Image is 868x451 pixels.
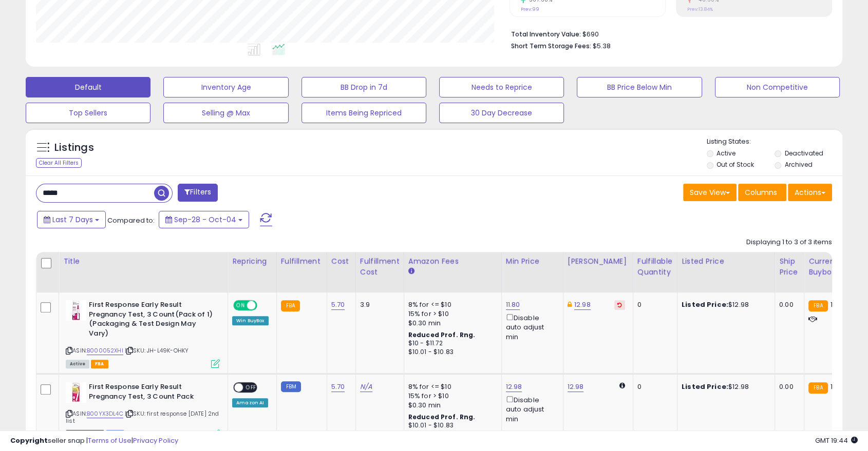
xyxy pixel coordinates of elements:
[232,316,269,325] div: Win BuyBox
[66,409,219,425] span: | SKU: first response [DATE] 2nd list
[331,300,345,310] a: 5.70
[568,256,629,267] div: [PERSON_NAME]
[133,436,178,445] a: Privacy Policy
[506,300,520,310] a: 11.80
[637,382,669,391] div: 0
[715,77,840,97] button: Non Competitive
[593,41,611,51] span: $5.38
[707,137,842,147] p: Listing States:
[683,184,737,201] button: Save View
[301,103,426,123] button: Items Being Repriced
[281,381,301,392] small: FBM
[408,256,497,267] div: Amazon Fees
[66,382,220,437] div: ASIN:
[745,187,777,198] span: Columns
[521,6,539,12] small: Prev: 99
[408,348,494,357] div: $10.01 - $10.83
[107,215,155,225] span: Compared to:
[577,77,702,97] button: BB Price Below Min
[360,382,372,392] a: N/A
[66,360,89,368] span: All listings currently available for purchase on Amazon
[232,256,272,267] div: Repricing
[831,300,847,309] span: 12.25
[574,300,591,310] a: 12.98
[66,382,86,403] img: 41LCBMFtXrL._SL40_.jpg
[36,158,82,168] div: Clear All Filters
[256,301,272,310] span: OFF
[163,103,288,123] button: Selling @ Max
[281,256,323,267] div: Fulfillment
[301,77,426,97] button: BB Drop in 7d
[408,319,494,328] div: $0.30 min
[37,211,106,228] button: Last 7 Days
[360,256,400,278] div: Fulfillment Cost
[682,382,767,391] div: $12.98
[831,382,847,391] span: 12.62
[408,309,494,319] div: 15% for > $10
[88,436,131,445] a: Terms of Use
[281,300,300,311] small: FBA
[439,103,564,123] button: 30 Day Decrease
[779,256,800,278] div: Ship Price
[408,391,494,401] div: 15% for > $10
[808,382,827,394] small: FBA
[506,312,555,342] div: Disable auto adjust min
[87,346,123,355] a: B000052XHI
[331,256,351,267] div: Cost
[637,256,673,278] div: Fulfillable Quantity
[66,300,220,367] div: ASIN:
[637,300,669,309] div: 0
[785,149,823,158] label: Deactivated
[682,300,728,309] b: Listed Price:
[682,382,728,391] b: Listed Price:
[89,382,214,404] b: First Response Early Result Pregnancy Test, 3 Count Pack
[52,214,93,225] span: Last 7 Days
[511,30,581,38] b: Total Inventory Value:
[746,238,832,247] div: Displaying 1 to 3 of 3 items
[10,436,48,445] strong: Copyright
[506,382,522,392] a: 12.98
[785,160,813,169] label: Archived
[815,436,858,445] span: 2025-10-12 19:44 GMT
[506,394,555,424] div: Disable auto adjust min
[360,300,396,309] div: 3.9
[408,267,414,276] small: Amazon Fees.
[234,301,247,310] span: ON
[63,256,223,267] div: Title
[408,339,494,348] div: $10 - $11.72
[779,300,796,309] div: 0.00
[87,409,123,418] a: B00YX3DL4C
[408,401,494,410] div: $0.30 min
[439,77,564,97] button: Needs to Reprice
[331,382,345,392] a: 5.70
[779,382,796,391] div: 0.00
[408,300,494,309] div: 8% for <= $10
[243,383,259,392] span: OFF
[808,256,861,278] div: Current Buybox Price
[716,149,735,158] label: Active
[738,184,786,201] button: Columns
[26,77,150,97] button: Default
[511,27,824,40] li: $690
[10,436,178,446] div: seller snap | |
[26,103,150,123] button: Top Sellers
[232,398,268,407] div: Amazon AI
[178,184,218,202] button: Filters
[511,42,591,50] b: Short Term Storage Fees:
[125,346,188,355] span: | SKU: JH-L49K-OHKY
[408,413,476,421] b: Reduced Prof. Rng.
[687,6,713,12] small: Prev: 13.84%
[159,211,249,228] button: Sep-28 - Oct-04
[408,382,494,391] div: 8% for <= $10
[716,160,754,169] label: Out of Stock
[408,330,476,339] b: Reduced Prof. Rng.
[174,214,236,225] span: Sep-28 - Oct-04
[788,184,832,201] button: Actions
[66,300,86,321] img: 31aQtiJpZaL._SL40_.jpg
[163,77,288,97] button: Inventory Age
[682,256,770,267] div: Listed Price
[506,256,559,267] div: Min Price
[91,360,108,368] span: FBA
[89,300,214,341] b: First Response Early Result Pregnancy Test, 3 Count(Pack of 1)(Packaging & Test Design May Vary)
[808,300,827,311] small: FBA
